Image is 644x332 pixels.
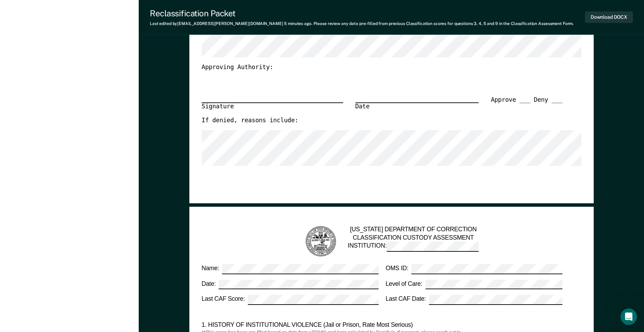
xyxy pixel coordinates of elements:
button: Download DOCX [585,11,633,23]
label: Last CAF Score: [201,295,378,305]
label: INSTITUTION: [347,242,479,252]
div: Signature [201,102,343,111]
input: Name: [222,264,378,274]
label: Last CAF Date: [386,295,563,305]
div: Approving Authority: [201,64,563,72]
iframe: Intercom live chat [620,308,637,325]
label: If denied, reasons include: [201,117,298,125]
img: TN Seal [304,225,337,258]
input: Last CAF Date: [429,295,563,305]
div: Reclassification Packet [150,8,574,18]
input: Level of Care: [425,280,562,290]
div: 1. HISTORY OF INSTITUTIONAL VIOLENCE (Jail or Prison, Rate Most Serious) [201,321,496,329]
input: Date: [219,280,378,290]
input: Last CAF Score: [248,295,378,305]
div: [US_STATE] DEPARTMENT OF CORRECTION CLASSIFICATION CUSTODY ASSESSMENT [347,226,479,257]
label: Level of Care: [386,280,563,290]
input: OMS ID: [411,264,562,274]
div: Date [355,102,479,111]
div: Approve ___ Deny ___ [491,96,562,117]
span: 5 minutes ago [284,21,311,26]
label: Name: [201,264,378,274]
input: INSTITUTION: [387,242,479,252]
label: Date: [201,280,378,290]
div: Last edited by [EMAIL_ADDRESS][PERSON_NAME][DOMAIN_NAME] . Please review any data pre-filled from... [150,21,574,26]
label: OMS ID: [386,264,563,274]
